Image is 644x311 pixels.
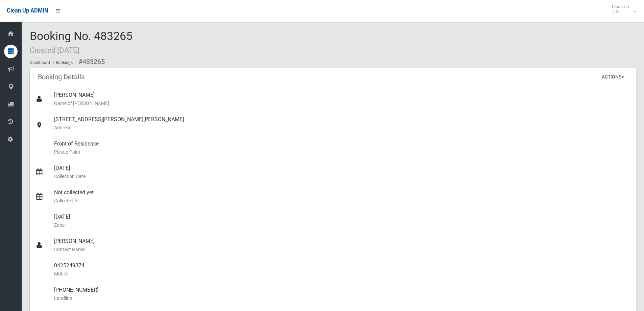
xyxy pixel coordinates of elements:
small: Created [DATE] [30,46,79,54]
div: [PERSON_NAME] [54,233,630,258]
div: Front of Residence [54,136,630,160]
div: 0425249374 [54,258,630,282]
small: Collection Date [54,172,630,180]
small: Collected At [54,197,630,205]
div: [PHONE_NUMBER] [54,282,630,306]
a: Bookings [56,60,73,65]
span: Clean Up ADMIN [7,7,48,14]
span: Clean Up [609,4,636,14]
small: Admin [612,9,629,14]
div: Not collected yet [54,184,630,209]
header: Booking Details [30,70,93,84]
button: Actions [597,71,629,83]
small: Contact Name [54,245,630,253]
small: Mobile [54,270,630,278]
small: Zone [54,221,630,229]
li: #483265 [74,55,105,68]
div: [DATE] [54,209,630,233]
small: Address [54,124,630,132]
a: Dashboard [30,60,50,65]
small: Landline [54,294,630,302]
div: [PERSON_NAME] [54,87,630,111]
small: Name of [PERSON_NAME] [54,99,630,107]
div: [STREET_ADDRESS][PERSON_NAME][PERSON_NAME] [54,111,630,136]
div: [DATE] [54,160,630,184]
small: Pickup Point [54,148,630,156]
span: Booking No. 483265 [30,29,133,55]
